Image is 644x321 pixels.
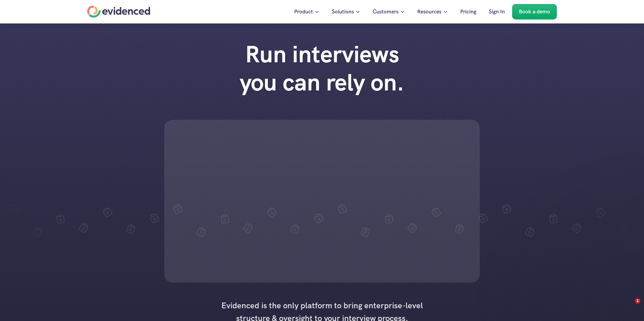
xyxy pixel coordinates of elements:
[373,7,398,16] p: Customers
[226,40,418,97] h1: Run interviews you can rely on.
[455,4,481,19] a: Pricing
[519,7,550,16] p: Book a demo
[417,7,441,16] p: Resources
[484,4,510,19] a: Sign In
[635,298,640,304] span: 1
[621,298,637,314] iframe: Intercom live chat
[460,7,476,16] p: Pricing
[489,7,505,16] p: Sign In
[294,7,313,16] p: Product
[87,6,150,18] a: Home
[512,4,557,19] a: Book a demo
[332,7,354,16] p: Solutions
